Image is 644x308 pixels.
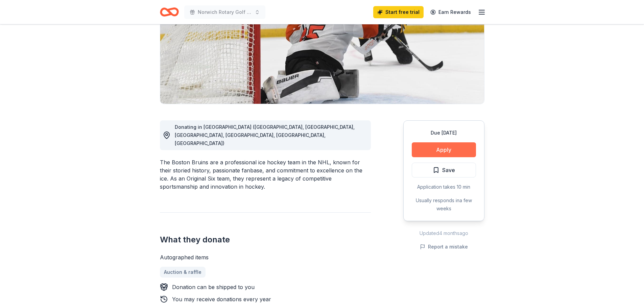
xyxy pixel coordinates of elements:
div: Updated 4 months ago [403,229,484,237]
a: Home [160,4,179,20]
a: Auction & raffle [160,267,206,278]
button: Apply [412,142,476,157]
a: Earn Rewards [426,6,475,18]
a: Start free trial [373,6,424,18]
h2: What they donate [160,234,371,245]
div: Due [DATE] [412,129,476,137]
div: Application takes 10 min [412,183,476,191]
div: Usually responds in a few weeks [412,196,476,213]
button: Report a mistake [420,243,468,251]
span: Save [442,166,455,174]
span: Donating in [GEOGRAPHIC_DATA] ([GEOGRAPHIC_DATA], [GEOGRAPHIC_DATA], [GEOGRAPHIC_DATA], [GEOGRAPH... [175,124,355,146]
div: The Boston Bruins are a professional ice hockey team in the NHL, known for their storied history,... [160,158,371,191]
div: Donation can be shipped to you [172,283,255,291]
button: Norwich Rotary Golf Touranment [184,5,265,19]
button: Save [412,163,476,177]
span: Norwich Rotary Golf Touranment [198,8,252,16]
div: You may receive donations every year [172,295,271,303]
div: Autographed items [160,253,371,261]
